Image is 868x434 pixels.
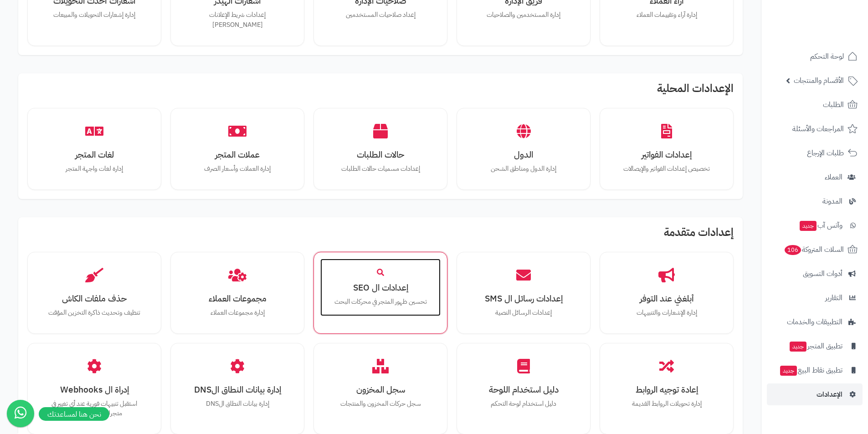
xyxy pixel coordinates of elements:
p: إدارة لغات واجهة المتجر [43,164,145,174]
a: الطلبات [767,94,863,116]
p: سجل حركات المخزون والمنتجات [329,399,431,409]
p: إعدادات مسميات حالات الطلبات [329,164,431,174]
span: جديد [780,366,797,376]
a: السلات المتروكة106 [767,239,863,260]
p: إدارة المستخدمين والصلاحيات [473,10,575,20]
span: جديد [790,342,806,352]
span: التطبيقات والخدمات [787,316,842,328]
span: الطلبات [823,98,844,111]
h3: حالات الطلبات [329,150,431,159]
span: العملاء [825,171,842,184]
p: تخصيص إعدادات الفواتير والإيصالات [616,164,718,174]
span: جديد [800,221,817,231]
a: تطبيق نقاط البيعجديد [767,359,863,381]
p: إدارة مجموعات العملاء [186,308,288,318]
span: أدوات التسويق [803,267,842,280]
a: دليل استخدام اللوحةدليل استخدام لوحة التحكم [463,350,584,418]
h3: أبلغني عند التوفر [616,294,718,303]
span: طلبات الإرجاع [807,147,844,159]
h3: إعدادات الفواتير [616,150,718,159]
h3: سجل المخزون [329,385,431,394]
a: مجموعات العملاءإدارة مجموعات العملاء [177,259,298,327]
span: لوحة التحكم [810,50,844,63]
h3: إعدادات رسائل ال SMS [473,294,575,303]
p: إعداد صلاحيات المستخدمين [329,10,431,20]
span: المدونة [822,195,842,208]
a: لغات المتجرإدارة لغات واجهة المتجر [34,115,154,183]
a: سجل المخزونسجل حركات المخزون والمنتجات [320,350,441,418]
h3: إعدادات ال SEO [329,283,431,292]
h3: لغات المتجر [43,150,145,159]
a: إدراة ال Webhooksاستقبل تنبيهات فورية عند أي تغيير في متجرك عبر الويب هوك. [34,350,154,428]
p: إدارة تحويلات الروابط القديمة [616,399,718,409]
h3: عملات المتجر [186,150,288,159]
a: العملاء [767,166,863,188]
a: أبلغني عند التوفرإدارة الإشعارات والتنبيهات [606,259,727,327]
a: الدولإدارة الدول ومناطق الشحن [463,115,584,183]
h2: الإعدادات المحلية [27,82,734,99]
a: وآتس آبجديد [767,214,863,236]
a: المراجعات والأسئلة [767,118,863,140]
span: الإعدادات [817,388,842,401]
span: التقارير [825,291,842,304]
span: 106 [785,245,801,255]
h2: إعدادات متقدمة [27,226,734,243]
a: إعدادات رسائل ال SMSإعدادات الرسائل النصية [463,259,584,327]
a: أدوات التسويق [767,263,863,285]
a: إعدادات ال SEOتحسين ظهور المتجر في محركات البحث [320,259,441,316]
a: إدارة بيانات النطاق الDNSإدارة بيانات النطاق الDNS [177,350,298,418]
a: إعادة توجيه الروابطإدارة تحويلات الروابط القديمة [606,350,727,418]
span: تطبيق نقاط البيع [779,364,842,377]
p: إدارة آراء وتقييمات العملاء [616,10,718,20]
p: إدارة بيانات النطاق الDNS [186,399,288,409]
a: حالات الطلباتإعدادات مسميات حالات الطلبات [320,115,441,183]
a: لوحة التحكم [767,46,863,67]
p: إدارة الدول ومناطق الشحن [473,164,575,174]
h3: مجموعات العملاء [186,294,288,303]
h3: إدارة بيانات النطاق الDNS [186,385,288,394]
a: طلبات الإرجاع [767,142,863,164]
p: إعدادات شريط الإعلانات [PERSON_NAME] [186,10,288,30]
p: استقبل تنبيهات فورية عند أي تغيير في متجرك عبر الويب هوك. [43,399,145,419]
span: الأقسام والمنتجات [794,74,844,87]
a: المدونة [767,190,863,212]
a: التقارير [767,287,863,309]
h3: الدول [473,150,575,159]
span: المراجعات والأسئلة [792,123,844,135]
a: إعدادات الفواتيرتخصيص إعدادات الفواتير والإيصالات [606,115,727,183]
p: تحسين ظهور المتجر في محركات البحث [329,297,431,307]
p: إدارة إشعارات التحويلات والمبيعات [43,10,145,20]
p: إدارة الإشعارات والتنبيهات [616,308,718,318]
p: تنظيف وتحديث ذاكرة التخزين المؤقت [43,308,145,318]
a: حذف ملفات الكاشتنظيف وتحديث ذاكرة التخزين المؤقت [34,259,154,327]
span: تطبيق المتجر [789,340,842,352]
span: السلات المتروكة [784,243,844,256]
a: عملات المتجرإدارة العملات وأسعار الصرف [177,115,298,183]
h3: حذف ملفات الكاش [43,294,145,303]
p: إعدادات الرسائل النصية [473,308,575,318]
a: التطبيقات والخدمات [767,311,863,333]
a: تطبيق المتجرجديد [767,335,863,357]
span: وآتس آب [799,219,842,232]
h3: دليل استخدام اللوحة [473,385,575,394]
h3: إدراة ال Webhooks [43,385,145,394]
p: إدارة العملات وأسعار الصرف [186,164,288,174]
h3: إعادة توجيه الروابط [616,385,718,394]
p: دليل استخدام لوحة التحكم [473,399,575,409]
a: الإعدادات [767,383,863,405]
